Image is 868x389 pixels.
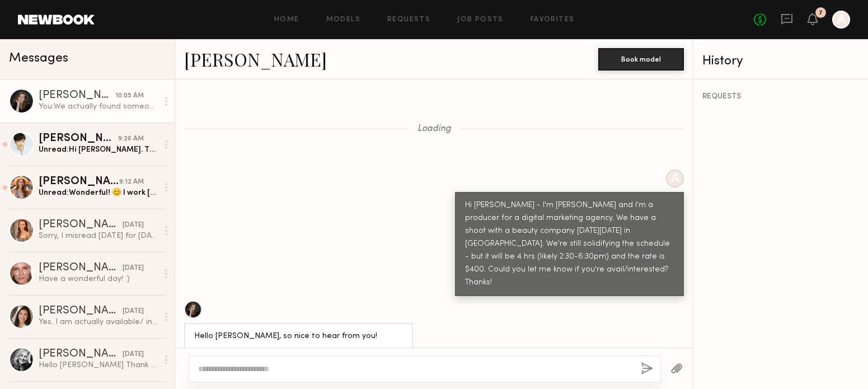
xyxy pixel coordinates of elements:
[39,219,123,231] div: [PERSON_NAME]
[39,101,158,112] div: You: We actually found someone else for the procedure - would you be able to do the other asset?
[123,220,144,231] div: [DATE]
[39,349,123,360] div: [PERSON_NAME]
[598,48,684,71] button: Book model
[39,317,158,327] div: Yes. I am actually available/ interested. I come from [GEOGRAPHIC_DATA], so my minimum is $500. C...
[417,124,451,134] span: Loading
[39,360,158,371] div: Hello [PERSON_NAME] Thank you so much for your message . Sorry I won’t be able … I am in [GEOGRAP...
[39,133,118,144] div: [PERSON_NAME]
[702,93,859,101] div: REQUESTS
[119,177,144,188] div: 9:12 AM
[39,263,123,274] div: [PERSON_NAME]
[115,91,144,101] div: 10:05 AM
[39,231,158,241] div: Sorry, I misread [DATE] for [DATE]. Never mind, I confirmed 😊. Thank you.
[39,306,123,317] div: [PERSON_NAME]
[123,263,144,274] div: [DATE]
[184,47,327,71] a: [PERSON_NAME]
[531,16,575,24] a: Favorites
[274,16,299,24] a: Home
[39,90,115,101] div: [PERSON_NAME]
[598,54,684,63] a: Book model
[832,11,850,29] a: A
[702,55,859,68] div: History
[39,144,158,155] div: Unread: Hi [PERSON_NAME]. Thank you for reaching out. I am available. Let me know
[465,199,674,289] div: Hi [PERSON_NAME] - I'm [PERSON_NAME] and I'm a producer for a digital marketing agency. We have a...
[39,176,119,188] div: [PERSON_NAME]
[9,52,68,65] span: Messages
[39,188,158,198] div: Unread: Wonderful! 😊 I work [DATE] so I wouldn’t be able to meet the producer in person but I’m a...
[457,16,504,24] a: Job Posts
[387,16,430,24] a: Requests
[123,349,144,360] div: [DATE]
[123,306,144,317] div: [DATE]
[326,16,360,24] a: Models
[118,134,144,144] div: 9:26 AM
[819,10,823,16] div: 7
[39,274,158,284] div: Have a wonderful day! :)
